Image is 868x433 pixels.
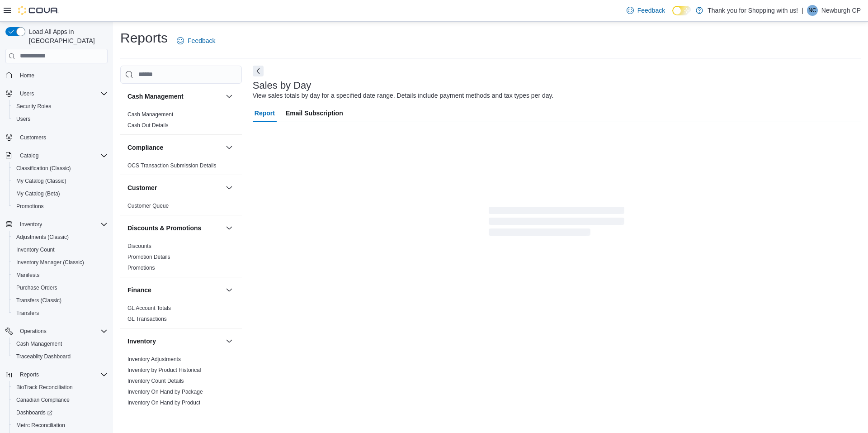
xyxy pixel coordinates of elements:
[16,70,38,81] a: Home
[9,256,111,269] button: Inventory Manager (Classic)
[16,369,42,380] button: Reports
[286,104,343,122] span: Email Subscription
[127,367,201,373] a: Inventory by Product Historical
[16,219,46,230] button: Inventory
[16,309,39,317] span: Transfers
[224,91,235,102] button: Cash Management
[2,218,111,231] button: Inventory
[127,92,184,101] h3: Cash Management
[16,150,108,161] span: Catalog
[16,326,108,337] span: Operations
[13,338,108,349] span: Cash Management
[13,420,108,431] span: Metrc Reconciliation
[127,315,167,323] span: GL Transactions
[489,209,624,238] span: Loading
[821,5,861,16] p: Newburgh CP
[16,422,65,429] span: Metrc Reconciliation
[16,326,50,337] button: Operations
[2,325,111,338] button: Operations
[127,183,157,192] h3: Customer
[13,114,34,124] a: Users
[127,111,173,118] a: Cash Management
[9,406,111,419] a: Dashboards
[13,163,75,174] a: Classification (Classic)
[127,243,151,249] a: Discounts
[16,353,71,360] span: Traceabilty Dashboard
[25,27,108,45] span: Load All Apps in [GEOGRAPHIC_DATA]
[13,295,65,306] a: Transfers (Classic)
[9,419,111,432] button: Metrc Reconciliation
[20,134,46,141] span: Customers
[16,233,69,241] span: Adjustments (Classic)
[120,160,242,175] div: Compliance
[16,297,61,304] span: Transfers (Classic)
[13,201,47,212] a: Promotions
[127,254,170,260] a: Promotion Details
[127,92,222,101] button: Cash Management
[16,384,73,391] span: BioTrack Reconciliation
[16,284,57,291] span: Purchase Orders
[13,101,55,112] a: Security Roles
[127,202,169,209] span: Customer Queue
[13,308,108,319] span: Transfers
[16,369,108,380] span: Reports
[16,396,70,404] span: Canadian Compliance
[808,5,816,16] span: NC
[16,70,108,81] span: Home
[16,177,66,185] span: My Catalog (Classic)
[672,6,691,15] input: Dark Mode
[127,337,156,346] h3: Inventory
[16,150,42,161] button: Catalog
[253,80,311,91] h3: Sales by Day
[13,295,108,306] span: Transfers (Classic)
[802,5,803,16] p: |
[13,395,108,405] span: Canadian Compliance
[127,122,169,128] a: Cash Out Details
[20,72,34,79] span: Home
[127,224,222,233] button: Discounts & Promotions
[13,244,58,255] a: Inventory Count
[13,282,61,293] a: Purchase Orders
[16,246,55,253] span: Inventory Count
[16,219,108,230] span: Inventory
[127,366,201,374] span: Inventory by Product Historical
[13,188,64,199] a: My Catalog (Beta)
[708,5,798,16] p: Thank you for Shopping with us!
[127,162,217,169] a: OCS Transaction Submission Details
[13,270,43,281] a: Manifests
[20,221,42,228] span: Inventory
[224,336,235,347] button: Inventory
[16,88,108,99] span: Users
[127,400,200,406] a: Inventory On Hand by Product
[2,87,111,100] button: Users
[127,388,203,395] span: Inventory On Hand by Package
[20,328,47,335] span: Operations
[127,377,184,385] span: Inventory Count Details
[13,282,108,293] span: Purchase Orders
[13,244,108,255] span: Inventory Count
[224,285,235,295] button: Finance
[13,407,108,418] span: Dashboards
[13,308,42,319] a: Transfers
[127,316,167,322] a: GL Transactions
[13,114,108,124] span: Users
[127,378,184,384] a: Inventory Count Details
[16,271,39,279] span: Manifests
[120,29,168,47] h1: Reports
[173,32,219,50] a: Feedback
[127,265,155,271] a: Promotions
[127,305,171,311] a: GL Account Totals
[9,175,111,187] button: My Catalog (Classic)
[13,351,108,362] span: Traceabilty Dashboard
[224,182,235,193] button: Customer
[18,6,59,15] img: Cova
[127,285,151,295] h3: Finance
[13,420,69,431] a: Metrc Reconciliation
[9,100,111,113] button: Security Roles
[9,281,111,294] button: Purchase Orders
[13,201,108,212] span: Promotions
[9,243,111,256] button: Inventory Count
[637,6,665,15] span: Feedback
[807,5,818,16] div: Newburgh CP
[13,270,108,281] span: Manifests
